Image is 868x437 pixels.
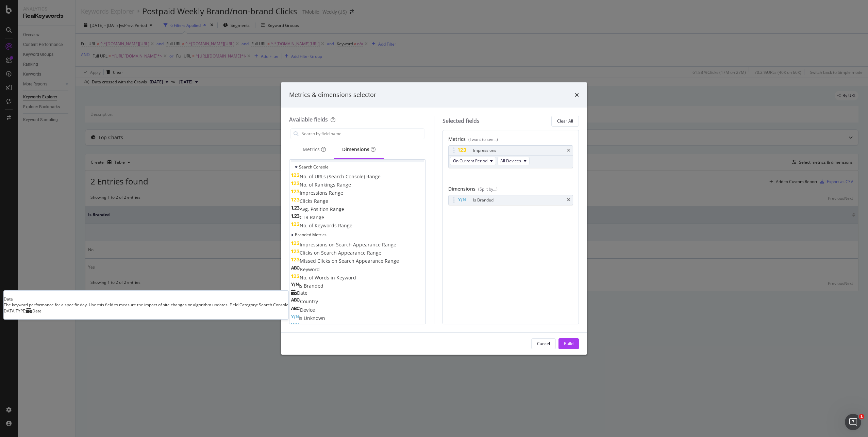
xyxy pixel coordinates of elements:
[300,266,320,273] span: Keyword
[564,341,573,346] div: Build
[299,323,334,329] span: Keyword in URL
[300,181,351,188] span: No. of Rankings Range
[845,414,861,430] iframe: Intercom live chat
[4,296,288,302] div: Date
[300,214,324,221] span: CTR Range
[575,91,579,99] div: times
[4,302,288,308] div: The keyword performance for a specific day. Use this field to measure the impact of site changes ...
[551,116,579,127] button: Clear All
[301,129,424,139] input: Search by field name
[537,341,550,346] div: Cancel
[300,190,343,196] span: Impressions Range
[295,232,327,238] span: Branded Metrics
[557,118,573,124] div: Clear All
[300,307,315,313] span: Device
[300,241,396,248] span: Impressions on Search Appearance Range
[859,414,864,419] span: 1
[567,148,570,152] div: times
[448,195,573,205] div: Is Brandedtimes
[299,282,323,289] span: Is Branded
[558,338,579,349] button: Build
[342,146,375,153] div: Dimensions
[443,117,480,125] div: Selected fields
[300,298,318,305] span: Country
[300,222,352,229] span: No. of Keywords Range
[450,157,496,165] button: On Current Period
[303,146,326,153] div: Metrics
[448,185,573,195] div: Dimensions
[300,249,381,256] span: Clicks on Search Appearance Range
[473,147,496,154] div: Impressions
[300,274,356,281] span: No. of Words in Keyword
[473,197,494,204] div: Is Branded
[281,82,587,355] div: modal
[478,186,498,192] div: (Split by...)
[448,145,573,168] div: ImpressionstimesOn Current PeriodAll Devices
[299,164,329,170] span: Search Console
[468,136,498,142] div: (I want to see...)
[299,315,325,321] span: Is Unknown
[297,290,307,296] span: Date
[531,338,556,349] button: Cancel
[300,206,344,212] span: Avg. Position Range
[289,91,376,99] div: Metrics & dimensions selector
[500,158,521,164] span: All Devices
[567,198,570,202] div: times
[289,116,328,123] div: Available fields
[300,258,399,264] span: Missed Clicks on Search Appearance Range
[300,173,381,180] span: No. of URLs (Search Console) Range
[300,198,328,204] span: Clicks Range
[448,136,573,145] div: Metrics
[453,158,487,164] span: On Current Period
[497,157,530,165] button: All Devices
